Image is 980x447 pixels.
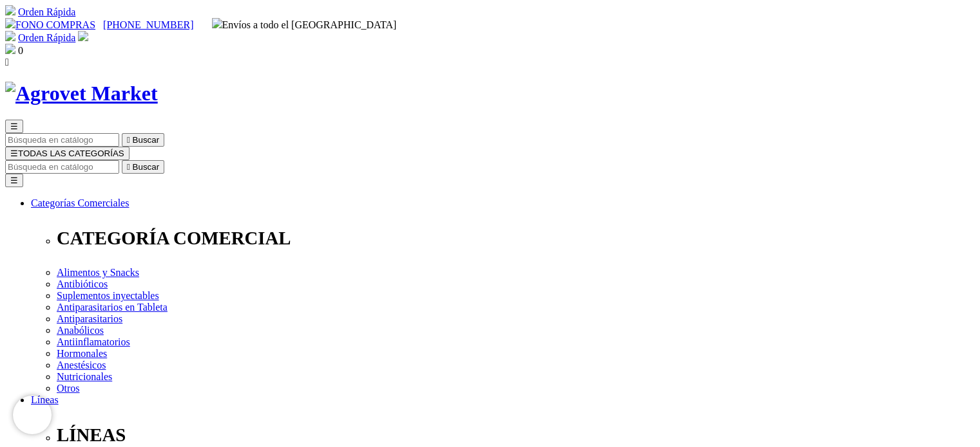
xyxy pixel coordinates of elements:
[57,371,112,382] a: Nutricionales
[10,149,18,158] span: ☰
[212,19,397,30] span: Envíos a todo el [GEOGRAPHIC_DATA]
[5,147,130,160] button: ☰TODAS LAS CATEGORÍAS
[18,32,75,43] a: Orden Rápida
[57,336,130,347] a: Antiinflamatorios
[127,162,130,172] i: 
[57,278,108,289] a: Antibióticos
[122,133,164,147] button:  Buscar
[57,302,168,313] a: Antiparasitarios en Tableta
[5,133,119,147] input: Buscar
[103,19,193,30] a: [PHONE_NUMBER]
[212,18,222,28] img: delivery-truck.svg
[78,32,88,43] a: Acceda a su cuenta de cliente
[18,45,23,56] span: 0
[57,360,106,370] a: Anestésicos
[5,44,15,54] img: shopping-bag.svg
[122,160,164,174] button:  Buscar
[5,120,23,133] button: ☰
[78,31,88,41] img: user.svg
[57,348,107,359] a: Hormonales
[5,18,15,28] img: phone.svg
[31,394,59,405] a: Líneas
[57,290,159,301] a: Suplementos inyectables
[10,122,18,131] span: ☰
[5,160,119,174] input: Buscar
[57,424,975,446] p: LÍNEAS
[31,197,129,208] a: Categorías Comerciales
[18,6,75,17] a: Orden Rápida
[5,57,9,68] i: 
[5,31,15,41] img: shopping-cart.svg
[57,228,975,249] p: CATEGORÍA COMERCIAL
[133,135,159,145] span: Buscar
[57,325,104,336] a: Anabólicos
[57,267,139,278] a: Alimentos y Snacks
[57,383,80,394] a: Otros
[5,82,158,105] img: Agrovet Market
[5,174,23,187] button: ☰
[13,396,52,434] iframe: Brevo live chat
[5,5,15,15] img: shopping-cart.svg
[133,162,159,172] span: Buscar
[5,19,95,30] a: FONO COMPRAS
[127,135,130,145] i: 
[57,313,122,324] a: Antiparasitarios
